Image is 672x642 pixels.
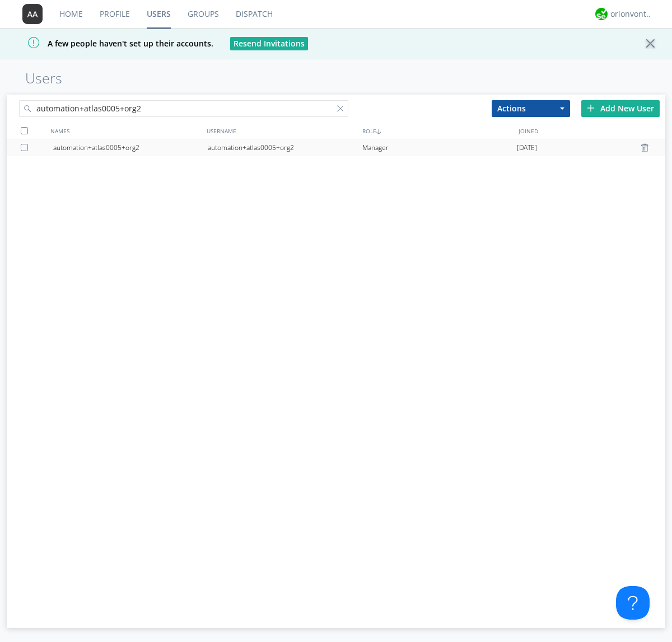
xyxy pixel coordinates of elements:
div: NAMES [48,123,204,139]
div: orionvontas+atlas+automation+org2 [610,8,652,20]
button: Resend Invitations [230,37,308,50]
div: JOINED [516,123,672,139]
div: automation+atlas0005+org2 [208,139,362,156]
button: Actions [492,100,570,117]
div: ROLE [360,123,516,139]
img: 29d36aed6fa347d5a1537e7736e6aa13 [595,8,608,20]
span: A few people haven't set up their accounts. [8,38,213,49]
iframe: Toggle Customer Support [616,586,650,620]
span: [DATE] [517,139,537,156]
img: plus.svg [587,104,595,112]
img: 373638.png [22,4,43,24]
input: Search users [19,100,348,117]
a: automation+atlas0005+org2automation+atlas0005+org2Manager[DATE] [7,139,665,156]
div: Add New User [581,100,660,117]
div: automation+atlas0005+org2 [53,139,208,156]
div: Manager [362,139,517,156]
div: USERNAME [204,123,360,139]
